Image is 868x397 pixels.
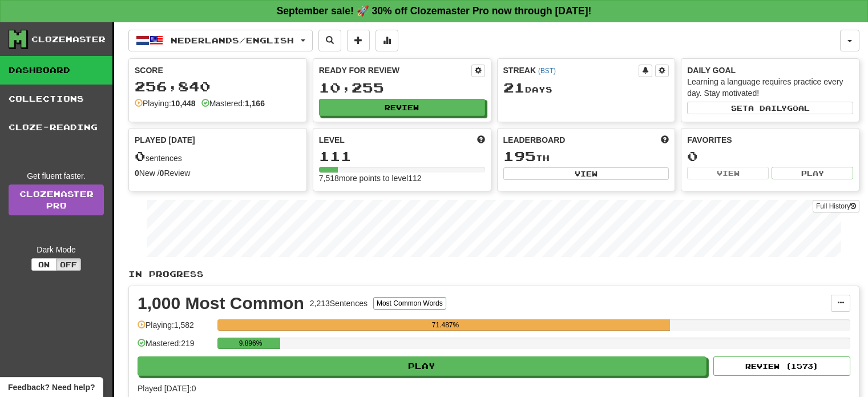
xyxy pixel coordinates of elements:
span: Open feedback widget [8,382,95,393]
button: Play [772,167,853,179]
strong: September sale! 🚀 30% off Clozemaster Pro now through [DATE]! [277,5,592,17]
span: Level [319,134,345,146]
button: View [687,167,769,179]
strong: 1,166 [245,99,265,108]
span: This week in points, UTC [661,134,669,146]
div: sentences [135,149,301,164]
div: 111 [319,149,485,163]
div: Get fluent faster. [9,170,104,182]
div: 7,518 more points to level 112 [319,173,485,184]
div: Dark Mode [9,244,104,255]
button: Off [56,258,81,271]
span: a daily [748,104,787,112]
div: Day s [503,81,669,95]
button: Search sentences [318,30,341,51]
strong: 10,448 [171,99,196,108]
div: 9.896% [221,338,280,349]
div: Score [135,65,301,76]
strong: 0 [135,169,139,178]
button: Review (1573) [713,356,850,376]
span: 21 [503,79,525,95]
button: Most Common Words [373,297,446,310]
button: More stats [376,30,398,51]
div: Streak [503,65,639,76]
div: Clozemaster [31,34,106,45]
button: Full History [813,200,859,212]
span: Nederlands / English [171,35,294,45]
span: Leaderboard [503,134,566,146]
a: (BST) [538,67,556,75]
button: Seta dailygoal [687,102,853,114]
span: Score more points to level up [477,134,485,146]
div: 0 [687,149,853,163]
div: Learning a language requires practice every day. Stay motivated! [687,76,853,99]
div: Ready for Review [319,65,471,76]
div: 2,213 Sentences [310,298,368,309]
div: 256,840 [135,79,301,94]
span: Played [DATE]: 0 [138,384,196,393]
button: Review [319,99,485,116]
button: Play [138,356,706,376]
button: On [31,258,56,271]
span: 0 [135,148,146,164]
div: 10,255 [319,81,485,95]
span: 195 [503,148,536,164]
div: Playing: 1,582 [138,319,212,338]
div: th [503,149,669,164]
button: View [503,167,669,180]
a: ClozemasterPro [9,185,104,215]
div: Daily Goal [687,65,853,76]
strong: 0 [160,169,164,178]
div: 1,000 Most Common [138,295,304,312]
div: Playing: [135,98,196,109]
button: Nederlands/English [128,30,313,51]
div: Favorites [687,134,853,146]
span: Played [DATE] [135,134,195,146]
button: Add sentence to collection [347,30,370,51]
p: In Progress [128,268,859,280]
div: 71.487% [221,319,670,331]
div: New / Review [135,167,301,179]
div: Mastered: [201,98,265,109]
div: Mastered: 219 [138,338,212,356]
